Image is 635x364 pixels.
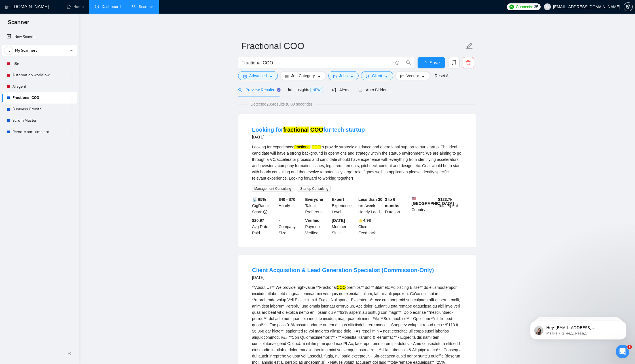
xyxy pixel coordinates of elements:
span: Save [429,59,440,66]
div: [DATE] [252,274,434,281]
span: Detected 235 results (0.09 seconds) [247,101,316,107]
input: Scanner name... [241,39,465,53]
span: setting [624,5,632,9]
span: holder [70,118,74,123]
button: barsJob Categorycaret-down [280,71,326,80]
mark: COO [312,145,321,149]
button: copy [448,57,460,68]
div: Looking for experienced to provide strategic guidance and operational support to our startup. The... [252,144,462,181]
span: user [366,74,370,79]
button: idcardVendorcaret-down [395,71,430,80]
span: Auto Bidder [358,88,386,92]
img: upwork-logo.png [509,5,514,9]
b: [GEOGRAPHIC_DATA] [412,196,454,206]
span: holder [70,96,74,100]
li: New Scanner [2,31,77,43]
span: robot [358,88,362,92]
span: Advanced [249,73,267,79]
span: idcard [400,74,404,79]
b: $40 - $70 [279,197,295,202]
a: Business Growth [12,104,66,115]
input: Search Freelance Jobs... [242,59,393,66]
a: Automation workflow [12,70,66,81]
p: Message from Mariia, sent 2 нед. назад [25,22,98,27]
b: Less than 30 hrs/week [358,197,382,208]
span: caret-down [269,74,273,79]
span: holder [70,73,74,77]
span: folder [333,74,337,79]
span: holder [70,84,74,89]
img: logo [5,3,9,12]
iframe: Intercom notifications сообщение [522,309,635,349]
span: Jobs [339,73,348,79]
b: 📡 65% [252,197,266,202]
span: copy [448,60,459,65]
span: caret-down [384,74,388,79]
mark: COO [337,285,346,290]
span: search [403,60,414,65]
mark: fractional [283,127,309,133]
a: New Scanner [7,31,73,43]
div: GigRadar Score [251,196,278,215]
li: My Scanners [2,45,77,138]
button: delete [463,57,474,68]
span: Vendor [407,73,419,79]
mark: fractional [294,145,310,149]
div: Tooltip anchor [276,87,281,92]
b: ⭐️ 4.98 [358,218,371,223]
a: Client Acquisition & Lead Generation Specialist (Commission-Only) [252,267,434,273]
span: Job Category [291,73,315,79]
span: caret-down [350,74,354,79]
span: Hey [EMAIL_ADDRESS][DOMAIN_NAME], Looks like your Upwork agency DM Wings ran out of connects. We ... [25,16,98,89]
span: search [238,88,242,92]
button: search [403,57,414,68]
a: homeHome [67,4,84,9]
span: delete [463,60,474,65]
span: loading [423,61,429,66]
span: area-chart [288,88,292,92]
div: Experience Level [331,196,357,215]
a: Reset All [435,73,450,79]
div: Client Feedback [357,217,384,236]
a: n8n [12,58,66,70]
b: [DATE] [332,218,345,223]
span: 5 [627,345,632,349]
a: searchScanner [132,4,153,9]
b: 3 to 6 months [385,197,399,208]
span: Alerts [332,88,350,92]
mark: COO [310,127,323,133]
div: Hourly [278,196,304,215]
img: 🇺🇸 [412,196,416,200]
button: setting [624,2,633,11]
div: [DATE] [252,134,365,140]
div: Talent Preference [304,196,331,215]
span: My Scanners [15,45,37,56]
span: caret-down [421,74,425,79]
div: Member Since [331,217,357,236]
span: Management Consulting [252,186,293,192]
b: Everyone [305,197,323,202]
span: edit [466,42,473,50]
span: holder [70,130,74,134]
button: settingAdvancedcaret-down [238,71,278,80]
span: info-circle [263,210,267,214]
a: Fractional COO [12,92,66,104]
iframe: Intercom live chat [616,345,629,358]
span: setting [243,74,247,79]
span: double-left [67,351,73,356]
b: - [279,218,280,223]
a: AI agent [12,81,66,92]
div: Avg Rate Paid [251,217,278,236]
button: userClientcaret-down [361,71,393,80]
span: Insights [288,87,323,92]
button: search [4,46,13,55]
b: Verified [305,218,320,223]
b: Expert [332,197,344,202]
span: Preview Results [238,88,279,92]
b: $ 123.7k [438,197,452,202]
a: Looking forfractional COOfor tech startup [252,127,365,133]
span: notification [332,88,336,92]
div: Company Size [278,217,304,236]
div: Total Spent [437,196,463,215]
